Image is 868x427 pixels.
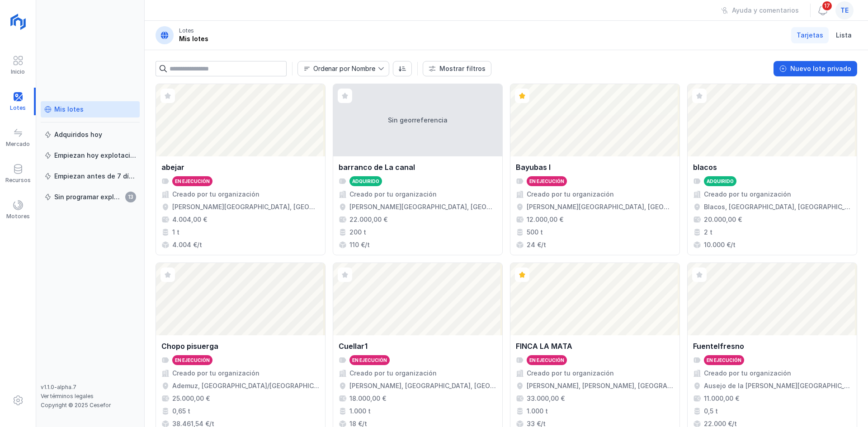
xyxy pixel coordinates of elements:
[527,202,674,211] div: [PERSON_NAME][GEOGRAPHIC_DATA], [GEOGRAPHIC_DATA], [GEOGRAPHIC_DATA]
[707,178,734,184] div: Adquirido
[836,31,852,40] span: Lista
[687,84,857,255] a: blacosAdquiridoCreado por tu organizaciónBlacos, [GEOGRAPHIC_DATA], [GEOGRAPHIC_DATA], [GEOGRAPHI...
[179,34,208,43] div: Mis lotes
[172,190,259,199] div: Creado por tu organización
[797,31,823,40] span: Tarjetas
[172,240,202,249] div: 4.004 €/t
[527,215,563,224] div: 12.000,00 €
[41,147,140,164] a: Empiezan hoy explotación
[529,357,564,363] div: En ejecución
[529,178,564,184] div: En ejecución
[527,381,674,390] div: [PERSON_NAME], [PERSON_NAME], [GEOGRAPHIC_DATA], [GEOGRAPHIC_DATA]
[161,341,218,352] div: Chopo pisuerga
[54,130,102,139] div: Adquiridos hoy
[11,68,25,75] div: Inicio
[840,6,849,15] span: te
[527,369,614,378] div: Creado por tu organización
[704,202,851,211] div: Blacos, [GEOGRAPHIC_DATA], [GEOGRAPHIC_DATA], [GEOGRAPHIC_DATA]
[704,407,718,416] div: 0,5 t
[54,105,84,114] div: Mis lotes
[527,407,548,416] div: 1.000 t
[5,177,31,184] div: Recursos
[161,162,184,173] div: abejar
[6,141,30,148] div: Mercado
[352,178,379,184] div: Adquirido
[527,228,543,237] div: 500 t
[349,394,386,403] div: 18.000,00 €
[41,384,140,391] div: v1.1.0-alpha.7
[54,151,136,160] div: Empiezan hoy explotación
[339,341,368,352] div: Cuellar1
[156,84,325,255] a: abejarEn ejecuciónCreado por tu organización[PERSON_NAME][GEOGRAPHIC_DATA], [GEOGRAPHIC_DATA], [G...
[7,10,29,33] img: logoRight.svg
[704,369,791,378] div: Creado por tu organización
[125,192,136,202] span: 13
[349,369,437,378] div: Creado por tu organización
[41,402,140,409] div: Copyright © 2025 Cesefor
[715,3,805,18] button: Ayuda y comentarios
[732,6,799,15] div: Ayuda y comentarios
[349,228,366,237] div: 200 t
[693,162,717,173] div: blacos
[821,0,833,11] span: 17
[704,381,851,390] div: Ausejo de la [PERSON_NAME][GEOGRAPHIC_DATA], [GEOGRAPHIC_DATA], [GEOGRAPHIC_DATA]
[527,394,565,403] div: 33.000,00 €
[172,381,320,390] div: Ademuz, [GEOGRAPHIC_DATA]/[GEOGRAPHIC_DATA], [GEOGRAPHIC_DATA], [GEOGRAPHIC_DATA]
[333,84,503,255] a: Sin georreferenciabarranco de La canalAdquiridoCreado por tu organización[PERSON_NAME][GEOGRAPHIC...
[172,407,190,416] div: 0,65 t
[693,341,744,352] div: Fuentelfresno
[704,240,736,249] div: 10.000 €/t
[704,394,739,403] div: 11.000,00 €
[54,172,136,181] div: Empiezan antes de 7 días
[175,178,210,184] div: En ejecución
[774,61,857,76] button: Nuevo lote privado
[423,61,491,76] button: Mostrar filtros
[172,228,179,237] div: 1 t
[830,27,857,43] a: Lista
[298,61,378,76] span: Nombre
[339,162,415,173] div: barranco de La canal
[349,240,370,249] div: 110 €/t
[791,27,829,43] a: Tarjetas
[349,190,437,199] div: Creado por tu organización
[41,189,140,205] a: Sin programar explotación13
[41,101,140,117] a: Mis lotes
[172,202,320,211] div: [PERSON_NAME][GEOGRAPHIC_DATA], [GEOGRAPHIC_DATA], [GEOGRAPHIC_DATA]
[349,407,371,416] div: 1.000 t
[172,394,210,403] div: 25.000,00 €
[172,369,259,378] div: Creado por tu organización
[179,27,194,34] div: Lotes
[790,64,851,73] div: Nuevo lote privado
[510,84,680,255] a: Bayubas IEn ejecuciónCreado por tu organización[PERSON_NAME][GEOGRAPHIC_DATA], [GEOGRAPHIC_DATA],...
[516,341,572,352] div: FINCA LA MATA
[349,202,497,211] div: [PERSON_NAME][GEOGRAPHIC_DATA], [GEOGRAPHIC_DATA], [GEOGRAPHIC_DATA], [GEOGRAPHIC_DATA], [GEOGRAP...
[313,66,375,72] div: Ordenar por Nombre
[527,240,546,249] div: 24 €/t
[527,190,614,199] div: Creado por tu organización
[175,357,210,363] div: En ejecución
[439,64,486,73] div: Mostrar filtros
[349,215,387,224] div: 22.000,00 €
[333,84,502,156] div: Sin georreferencia
[41,168,140,184] a: Empiezan antes de 7 días
[516,162,551,173] div: Bayubas I
[704,215,742,224] div: 20.000,00 €
[54,192,123,202] div: Sin programar explotación
[704,190,791,199] div: Creado por tu organización
[41,127,140,143] a: Adquiridos hoy
[704,228,712,237] div: 2 t
[41,393,94,399] a: Ver términos legales
[352,357,387,363] div: En ejecución
[172,215,207,224] div: 4.004,00 €
[349,381,497,390] div: [PERSON_NAME], [GEOGRAPHIC_DATA], [GEOGRAPHIC_DATA], [GEOGRAPHIC_DATA]
[707,357,741,363] div: En ejecución
[6,213,30,220] div: Motores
